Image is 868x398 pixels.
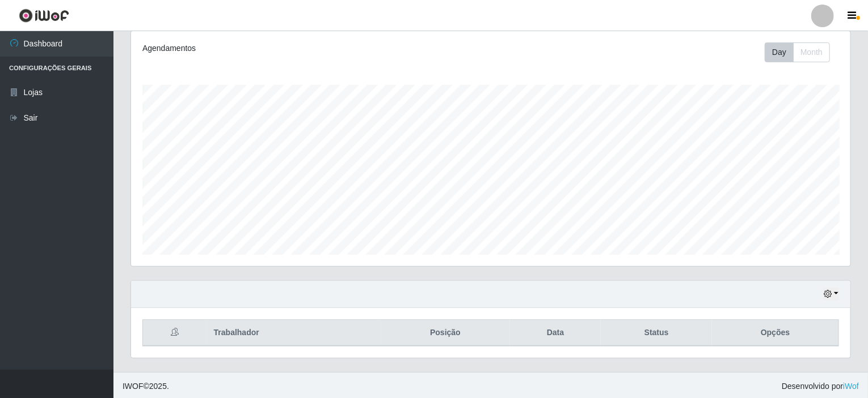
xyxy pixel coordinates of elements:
[19,8,69,23] img: CoreUI Logo
[207,320,381,346] th: Trabalhador
[142,42,423,54] div: Agendamentos
[381,320,510,346] th: Posição
[843,382,859,391] a: iWof
[765,42,794,62] button: Day
[793,42,830,62] button: Month
[601,320,712,346] th: Status
[765,42,839,62] div: Toolbar with button groups
[123,380,169,392] span: © 2025 .
[510,320,601,346] th: Data
[712,320,838,346] th: Opções
[765,42,830,62] div: First group
[782,380,859,392] span: Desenvolvido por
[123,382,144,391] span: IWOF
